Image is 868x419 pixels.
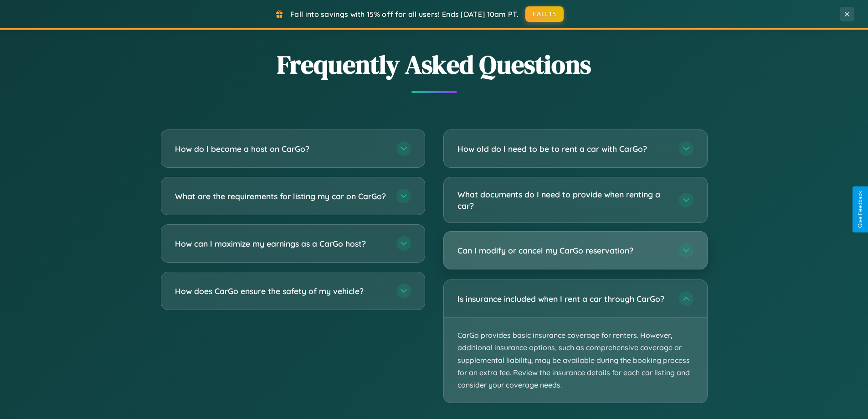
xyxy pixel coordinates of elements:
[290,10,519,19] span: Fall into savings with 15% off for all users! Ends [DATE] 10am PT.
[457,143,670,155] h3: How old do I need to be to rent a car with CarGo?
[161,47,708,82] h2: Frequently Asked Questions
[175,285,387,297] h3: How does CarGo ensure the safety of my vehicle?
[857,191,863,228] div: Give Feedback
[175,191,387,202] h3: What are the requirements for listing my car on CarGo?
[457,245,670,256] h3: Can I modify or cancel my CarGo reservation?
[457,293,670,305] h3: Is insurance included when I rent a car through CarGo?
[457,189,670,211] h3: What documents do I need to provide when renting a car?
[444,318,707,403] p: CarGo provides basic insurance coverage for renters. However, additional insurance options, such ...
[175,238,387,249] h3: How can I maximize my earnings as a CarGo host?
[175,143,387,155] h3: How do I become a host on CarGo?
[525,6,564,22] button: FALL15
